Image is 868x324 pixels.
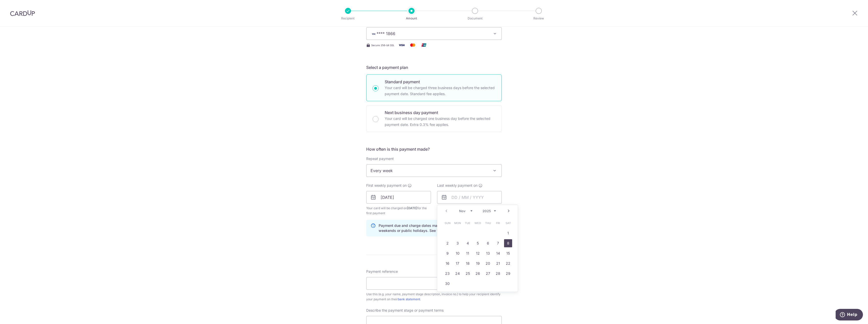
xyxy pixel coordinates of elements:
input: DD / MM / YYYY [437,191,502,204]
a: 14 [494,249,502,257]
a: 11 [464,249,472,257]
span: Sunday [443,219,451,227]
span: First weekly payment on [366,183,407,188]
p: Your card will be charged one business day before the selected payment date. Extra 0.3% fee applies. [385,116,495,128]
p: Your card will be charged three business days before the selected payment date. Standard fee appl... [385,85,495,97]
p: Next business day payment [385,110,495,116]
span: Your card will be charged on [366,206,431,216]
a: 26 [474,269,482,278]
a: 18 [464,259,472,267]
a: 8 [504,239,512,247]
img: Visa [397,42,407,48]
a: 28 [494,269,502,278]
span: [DATE] [407,206,417,210]
a: 9 [443,249,451,257]
span: Every week [366,164,502,177]
span: Friday [494,219,502,227]
a: 5 [474,239,482,247]
h5: Select a payment plan [366,64,502,70]
img: Union Pay [419,42,429,48]
span: Describe the payment stage or payment terms [366,308,444,313]
a: 22 [504,259,512,267]
a: 3 [453,239,462,247]
a: 19 [474,259,482,267]
a: 17 [453,259,462,267]
a: 21 [494,259,502,267]
span: Secure 256-bit SSL [371,43,395,47]
a: 12 [474,249,482,257]
a: 23 [443,269,451,278]
img: Mastercard [408,42,418,48]
p: Document [456,16,494,21]
span: Last weekly payment on [437,183,478,188]
a: 27 [484,269,492,278]
label: Repeat payment [366,156,394,161]
a: 4 [464,239,472,247]
p: Amount [393,16,430,21]
a: 25 [464,269,472,278]
p: Recipient [329,16,367,21]
input: DD / MM / YYYY [366,191,431,204]
p: Standard payment [385,79,495,85]
a: 2 [443,239,451,247]
a: 20 [484,259,492,267]
p: Payment due and charge dates may be adjusted if it falls on weekends or public holidays. See fina... [379,223,497,233]
a: 29 [504,269,512,278]
p: Review [520,16,557,21]
h5: How often is this payment made? [366,146,502,152]
span: Saturday [504,219,512,227]
a: 1 [504,229,512,237]
a: 15 [504,249,512,257]
a: Next [506,208,512,214]
a: 6 [484,239,492,247]
iframe: Opens a widget where you can find more information [836,309,863,321]
a: 13 [484,249,492,257]
span: Tuesday [464,219,472,227]
span: Monday [453,219,462,227]
div: Use this (e.g. your name, payment stage description, invoice no.) to help your recipient identify... [366,292,502,302]
span: Wednesday [474,219,482,227]
a: bank statement [398,297,420,301]
a: 16 [443,259,451,267]
span: Every week [366,165,502,177]
a: 10 [453,249,462,257]
span: Payment reference [366,269,398,274]
a: 30 [443,280,451,288]
img: VISA [371,32,377,36]
a: 24 [453,269,462,278]
a: 7 [494,239,502,247]
span: Thursday [484,219,492,227]
img: CardUp [10,10,35,16]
